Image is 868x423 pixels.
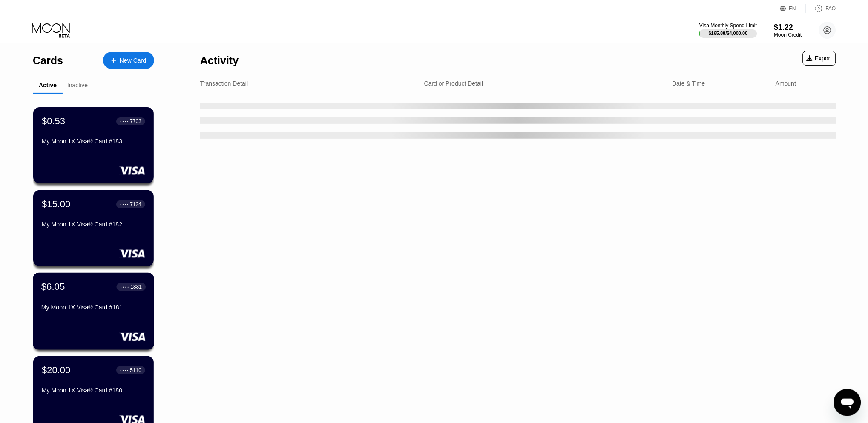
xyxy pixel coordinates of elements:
div: $1.22 [774,23,802,32]
div: 7124 [130,201,141,207]
div: $15.00● ● ● ●7124My Moon 1X Visa® Card #182 [33,190,154,266]
div: $15.00 [42,199,70,210]
div: New Card [120,57,146,64]
div: Activity [200,54,239,67]
div: 7703 [130,118,141,124]
div: $0.53 [42,116,65,127]
div: $6.05● ● ● ●1881My Moon 1X Visa® Card #181 [33,273,154,349]
div: Amount [776,80,796,87]
div: Cards [33,54,63,67]
div: EN [789,6,796,11]
div: Date & Time [673,80,705,87]
div: Active [39,82,57,89]
div: My Moon 1X Visa® Card #180 [42,387,145,394]
div: $0.53● ● ● ●7703My Moon 1X Visa® Card #183 [33,107,154,183]
div: ● ● ● ● [120,120,129,123]
div: $165.88 / $4,000.00 [709,31,748,36]
div: Card or Product Detail [424,80,483,87]
div: $1.22Moon Credit [774,23,802,38]
div: Export [807,55,832,62]
div: ● ● ● ● [121,286,129,288]
div: Inactive [67,82,88,89]
div: Export [803,51,836,66]
div: FAQ [826,6,836,11]
div: EN [780,4,806,13]
div: ● ● ● ● [120,203,129,206]
div: $6.05 [41,281,65,292]
div: FAQ [806,4,836,13]
div: $20.00 [42,365,70,376]
div: 1881 [130,284,142,290]
div: New Card [103,52,154,69]
div: Visa Monthly Spend Limit [699,23,757,29]
div: Transaction Detail [200,80,248,87]
div: My Moon 1X Visa® Card #183 [42,138,145,145]
div: 5110 [130,367,141,373]
iframe: Button to launch messaging window [834,389,861,416]
div: Visa Monthly Spend Limit$165.88/$4,000.00 [699,23,757,38]
div: ● ● ● ● [120,369,129,372]
div: My Moon 1X Visa® Card #182 [42,221,145,228]
div: Moon Credit [774,32,802,38]
div: My Moon 1X Visa® Card #181 [41,304,146,311]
